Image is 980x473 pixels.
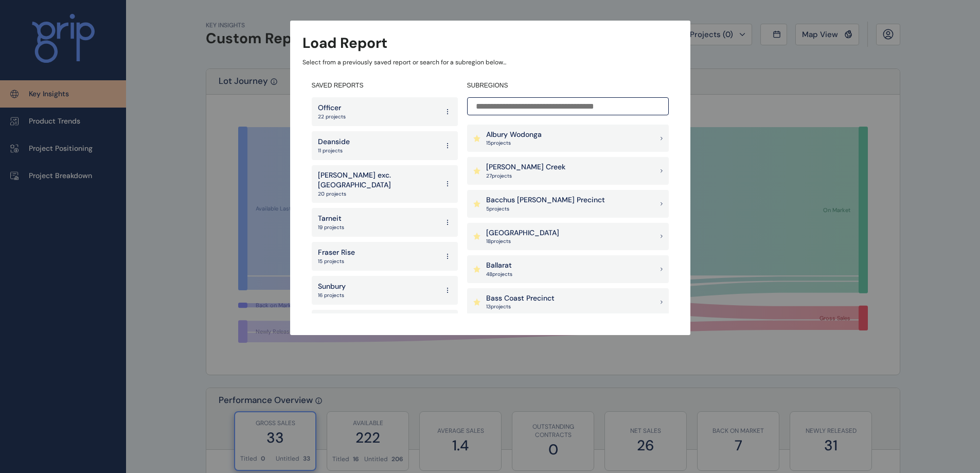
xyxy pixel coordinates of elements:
p: 48 project s [486,271,512,278]
h4: SUBREGIONS [467,81,669,90]
p: Officer [318,103,346,113]
p: Tarneit [318,214,344,224]
h3: Load Report [302,33,387,53]
p: 22 projects [318,113,346,120]
p: 19 projects [318,224,344,231]
p: 18 project s [486,238,559,245]
p: 15 project s [486,139,542,147]
p: Fraser Rise [318,248,355,258]
p: 27 project s [486,172,565,180]
p: 20 projects [318,190,438,198]
p: 5 project s [486,205,605,213]
p: [PERSON_NAME] Creek [486,162,565,172]
h4: SAVED REPORTS [312,81,458,90]
p: Ballarat [486,260,512,271]
p: [PERSON_NAME] exc. [GEOGRAPHIC_DATA] [318,170,438,190]
p: Bacchus [PERSON_NAME] Precinct [486,195,605,205]
p: Bass Coast Precinct [486,293,555,304]
p: Albury Wodonga [486,130,542,140]
p: 13 project s [486,303,555,310]
p: 16 projects [318,292,346,299]
p: 11 projects [318,147,350,154]
p: [GEOGRAPHIC_DATA] [486,228,559,238]
p: 15 projects [318,258,355,265]
p: Deanside [318,137,350,147]
p: Sunbury [318,282,346,292]
p: Select from a previously saved report or search for a subregion below... [302,58,678,67]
